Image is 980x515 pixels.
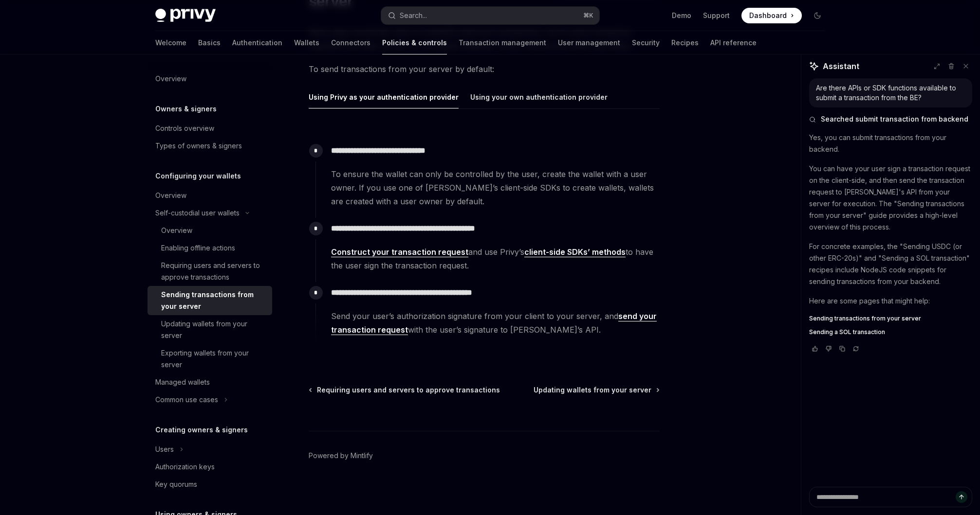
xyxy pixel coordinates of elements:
div: Managed wallets [155,376,210,388]
span: Searched submit transaction from backend [821,114,968,124]
a: Controls overview [148,120,272,137]
div: Common use cases [155,394,218,406]
div: Search... [400,10,427,21]
p: Yes, you can submit transactions from your backend. [809,132,972,155]
div: Updating wallets from your server [161,318,266,341]
a: Policies & controls [382,31,447,54]
span: ⌘ K [583,12,593,19]
a: Managed wallets [148,373,272,391]
a: Overview [148,70,272,88]
a: Requiring users and servers to approve transactions [310,385,500,395]
a: Powered by Mintlify [309,451,373,461]
button: Searched submit transaction from backend [809,114,972,124]
a: Requiring users and servers to approve transactions [148,257,272,286]
a: Sending transactions from your server [809,315,972,322]
button: Toggle dark mode [810,8,825,23]
span: To ensure the wallet can only be controlled by the user, create the wallet with a user owner. If ... [331,167,659,208]
a: Transaction management [459,31,546,54]
p: Here are some pages that might help: [809,295,972,307]
a: Key quorums [148,476,272,493]
a: Sending a SOL transaction [809,328,972,336]
a: Wallets [294,31,319,54]
div: Controls overview [155,123,214,134]
a: Welcome [155,31,186,54]
button: Send message [956,491,967,503]
button: Using Privy as your authentication provider [309,86,459,108]
div: Overview [155,190,186,201]
div: Sending transactions from your server [161,289,266,312]
div: Overview [155,73,186,85]
a: Connectors [331,31,370,54]
button: Using your own authentication provider [470,86,608,108]
span: Sending a SOL transaction [809,328,885,336]
a: Dashboard [741,8,802,23]
div: Types of owners & signers [155,140,242,152]
a: Authorization keys [148,458,272,476]
a: Construct your transaction request [331,247,468,257]
span: and use Privy’s to have the user sign the transaction request. [331,245,659,272]
span: Dashboard [749,11,787,20]
a: Sending transactions from your server [148,286,272,315]
span: Assistant [823,60,859,72]
div: Self-custodial user wallets [155,207,240,219]
div: Are there APIs or SDK functions available to submit a transaction from the BE? [816,83,965,103]
a: client-side SDKs’ methods [524,247,626,257]
a: Enabling offline actions [148,239,272,257]
a: Updating wallets from your server [148,315,272,344]
a: Support [703,11,730,20]
a: Security [632,31,660,54]
a: Authentication [232,31,282,54]
div: Exporting wallets from your server [161,347,266,371]
a: Updating wallets from your server [534,385,659,395]
span: Send your user’s authorization signature from your client to your server, and with the user’s sig... [331,309,659,337]
div: Overview [161,225,192,236]
h5: Configuring your wallets [155,170,241,182]
div: Key quorums [155,479,197,490]
a: User management [558,31,620,54]
a: Basics [198,31,221,54]
div: Users [155,444,174,455]
span: Sending transactions from your server [809,315,921,322]
div: Enabling offline actions [161,242,235,254]
p: You can have your user sign a transaction request on the client-side, and then send the transacti... [809,163,972,233]
div: Authorization keys [155,461,215,473]
a: Types of owners & signers [148,137,272,155]
p: For concrete examples, the "Sending USDC (or other ERC-20s)" and "Sending a SOL transaction" reci... [809,241,972,287]
a: Overview [148,222,272,239]
h5: Creating owners & signers [155,424,248,436]
span: Requiring users and servers to approve transactions [317,385,500,395]
img: dark logo [155,9,216,22]
div: Requiring users and servers to approve transactions [161,260,266,283]
span: To send transactions from your server by default: [309,62,660,76]
a: Demo [672,11,691,20]
a: Exporting wallets from your server [148,344,272,373]
span: Updating wallets from your server [534,385,651,395]
a: Overview [148,187,272,204]
a: Recipes [671,31,699,54]
button: Search...⌘K [381,7,599,24]
a: API reference [710,31,757,54]
h5: Owners & signers [155,103,217,115]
